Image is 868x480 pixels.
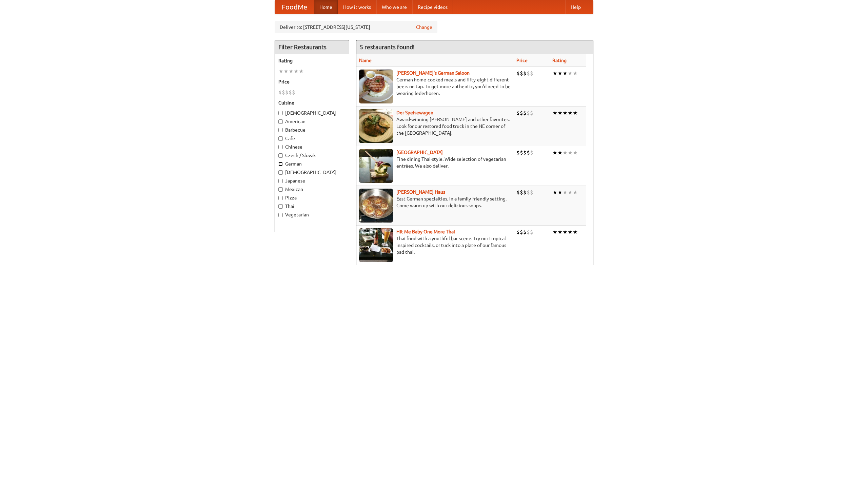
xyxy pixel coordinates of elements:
li: ★ [278,68,283,75]
p: German home-cooked meals and fifty-eight different beers on tap. To get more authentic, you'd nee... [359,76,511,97]
li: ★ [552,189,557,196]
li: $ [523,109,527,117]
input: [DEMOGRAPHIC_DATA] [278,111,283,115]
label: Cafe [278,135,346,142]
img: kohlhaus.jpg [359,189,393,223]
li: ★ [563,228,568,236]
label: Pizza [278,194,346,201]
label: Barbecue [278,127,346,133]
label: German [278,160,346,167]
li: $ [527,189,530,196]
li: $ [530,228,533,236]
img: babythai.jpg [359,228,393,262]
li: $ [516,70,520,77]
label: Japanese [278,177,346,184]
input: Barbecue [278,128,283,132]
li: ★ [294,68,299,75]
label: Thai [278,203,346,210]
li: ★ [552,228,557,236]
p: East German specialties, in a family-friendly setting. Come warm up with our delicious soups. [359,195,511,209]
input: Japanese [278,179,283,183]
input: Chinese [278,145,283,149]
li: $ [520,109,523,117]
li: ★ [573,228,578,236]
li: ★ [573,189,578,196]
li: $ [527,228,530,236]
a: How it works [338,0,376,14]
li: $ [292,89,295,96]
li: $ [527,70,530,77]
a: Rating [552,58,567,63]
a: Recipe videos [412,0,453,14]
li: $ [520,70,523,77]
li: ★ [568,109,573,117]
li: ★ [557,149,563,156]
h5: Price [278,78,346,85]
h5: Rating [278,57,346,64]
input: German [278,162,283,166]
li: ★ [568,149,573,156]
li: $ [530,109,533,117]
label: American [278,118,346,125]
li: ★ [563,70,568,77]
li: $ [520,228,523,236]
input: Pizza [278,196,283,200]
p: Thai food with a youthful bar scene. Try our tropical inspired cocktails, or tuck into a plate of... [359,235,511,255]
input: Thai [278,204,283,209]
a: Help [565,0,586,14]
h4: Filter Restaurants [275,40,349,54]
li: $ [527,149,530,156]
a: [PERSON_NAME] Haus [396,189,445,195]
li: $ [523,228,527,236]
li: ★ [557,228,563,236]
li: ★ [557,189,563,196]
li: ★ [563,189,568,196]
li: $ [516,149,520,156]
li: ★ [563,149,568,156]
li: ★ [573,149,578,156]
li: $ [516,109,520,117]
a: Name [359,58,372,63]
li: ★ [552,149,557,156]
div: Deliver to: [STREET_ADDRESS][US_STATE] [275,21,437,33]
img: speisewagen.jpg [359,109,393,143]
a: Change [416,24,432,31]
a: Who we are [376,0,412,14]
b: [PERSON_NAME]'s German Saloon [396,70,470,76]
label: Czech / Slovak [278,152,346,159]
li: ★ [299,68,304,75]
li: ★ [552,109,557,117]
li: $ [516,228,520,236]
img: esthers.jpg [359,70,393,103]
li: $ [530,189,533,196]
li: $ [530,70,533,77]
a: Price [516,58,528,63]
a: Der Speisewagen [396,110,433,115]
label: Chinese [278,143,346,150]
li: $ [530,149,533,156]
li: ★ [573,109,578,117]
li: ★ [557,70,563,77]
li: $ [285,89,289,96]
input: Vegetarian [278,213,283,217]
li: ★ [283,68,289,75]
a: [GEOGRAPHIC_DATA] [396,150,443,155]
input: Mexican [278,187,283,192]
li: $ [282,89,285,96]
li: $ [523,189,527,196]
li: ★ [568,189,573,196]
li: ★ [573,70,578,77]
a: Hit Me Baby One More Thai [396,229,455,234]
label: Mexican [278,186,346,193]
li: $ [520,149,523,156]
li: $ [520,189,523,196]
img: satay.jpg [359,149,393,183]
li: ★ [289,68,294,75]
li: $ [527,109,530,117]
li: ★ [563,109,568,117]
p: Award-winning [PERSON_NAME] and other favorites. Look for our restored food truck in the NE corne... [359,116,511,136]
